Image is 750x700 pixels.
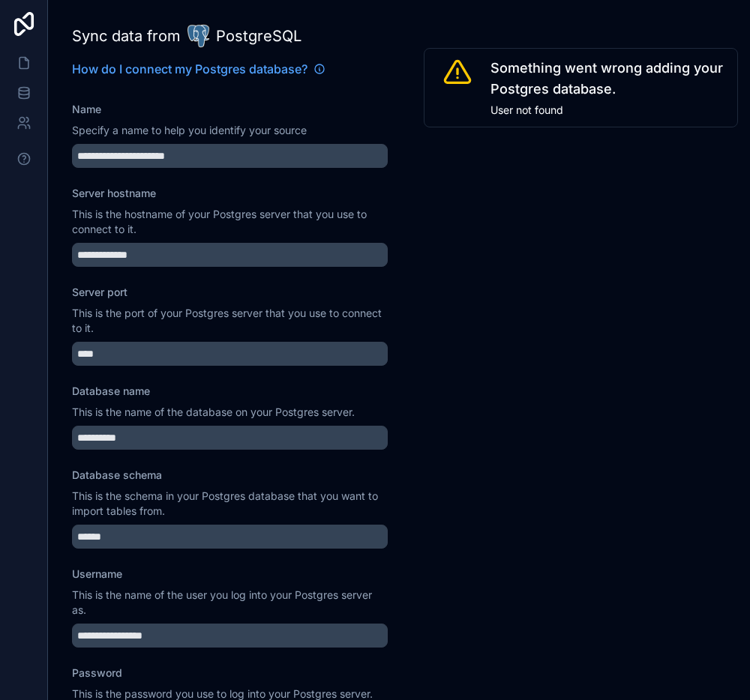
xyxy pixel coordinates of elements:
span: User not found [490,103,728,118]
img: Supabase database logo [187,24,210,48]
span: How do I connect my Postgres database? [72,60,307,78]
span: Sync data from [72,25,181,46]
p: This is the hostname of your Postgres server that you use to connect to it. [72,207,388,237]
p: This is the port of your Postgres server that you use to connect to it. [72,306,388,336]
label: Password [72,666,122,681]
a: How do I connect my Postgres database? [72,60,325,78]
label: Username [72,567,122,582]
span: Something went wrong adding your Postgres database. [490,58,728,100]
label: Database name [72,384,150,399]
p: This is the schema in your Postgres database that you want to import tables from. [72,489,388,519]
span: PostgreSQL [216,25,301,46]
label: Database schema [72,468,162,483]
p: This is the name of the database on your Postgres server. [72,405,388,420]
label: Server hostname [72,186,156,201]
p: This is the name of the user you log into your Postgres server as. [72,588,388,618]
label: Name [72,102,101,117]
label: Server port [72,285,127,300]
p: Specify a name to help you identify your source [72,123,388,138]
